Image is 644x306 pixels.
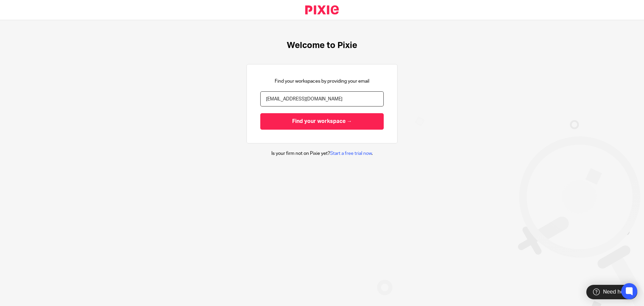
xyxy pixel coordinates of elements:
a: Start a free trial now [330,151,372,156]
h1: Welcome to Pixie [287,40,357,51]
input: Find your workspace → [260,113,384,130]
p: Find your workspaces by providing your email [275,78,369,85]
div: Need help? [586,285,637,299]
p: Is your firm not on Pixie yet? . [271,150,373,157]
input: name@example.com [260,91,384,106]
